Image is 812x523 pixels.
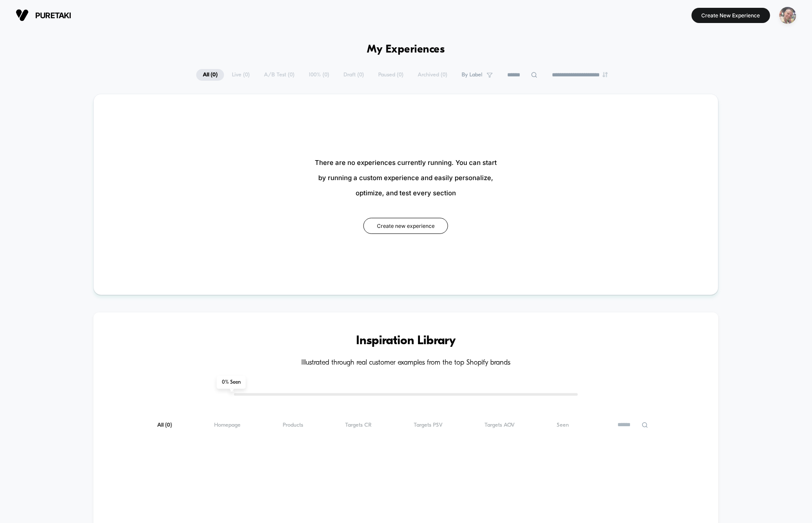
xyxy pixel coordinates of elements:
[312,217,335,226] div: Duration
[779,7,796,24] img: ppic
[4,214,18,228] button: Play, NEW DEMO 2025-VEED.mp4
[35,11,71,20] span: puretaki
[119,334,693,348] h3: Inspiration Library
[557,422,569,428] span: Seen
[315,155,497,201] span: There are no experiences currently running. You can start by running a custom experience and easi...
[692,8,770,23] button: Create New Experience
[462,72,482,78] span: By Label
[197,106,218,127] button: Play, NEW DEMO 2025-VEED.mp4
[157,422,172,428] span: All
[16,9,29,22] img: Visually logo
[214,422,241,428] span: Homepage
[345,422,372,428] span: Targets CR
[196,69,224,81] span: All ( 0 )
[165,422,172,428] span: ( 0 )
[119,359,693,367] h4: Illustrated through real customer examples from the top Shopify brands
[352,217,378,226] input: Volume
[363,218,448,234] button: Create new experience
[217,376,246,389] span: 0 % Seen
[290,217,310,226] div: Current time
[283,422,303,428] span: Products
[367,43,445,56] h1: My Experiences
[414,422,443,428] span: Targets PSV
[485,422,515,428] span: Targets AOV
[603,72,608,77] img: end
[777,7,799,24] button: ppic
[13,8,74,22] button: puretaki
[7,203,409,211] input: Seek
